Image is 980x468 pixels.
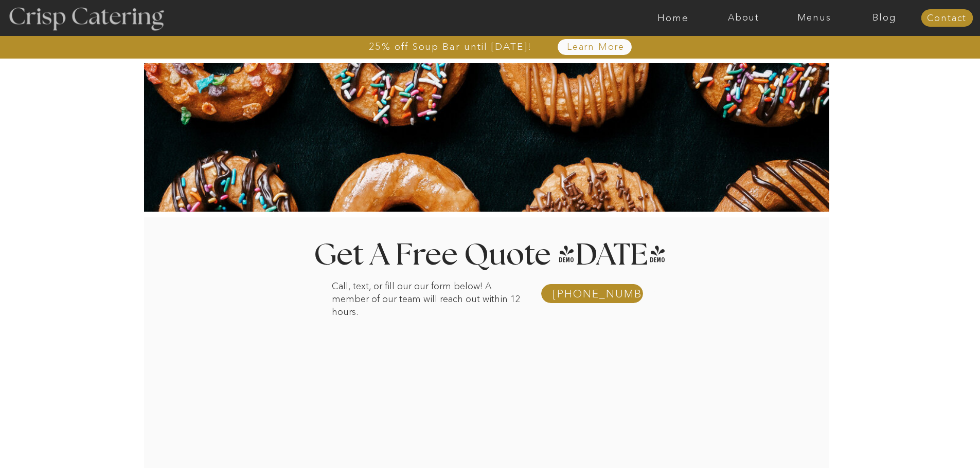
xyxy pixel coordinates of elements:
[638,13,708,23] a: Home
[332,42,569,52] a: 25% off Soup Bar until [DATE]!
[708,13,779,23] a: About
[779,13,849,23] a: Menus
[921,13,973,24] a: Contact
[543,42,649,52] a: Learn More
[332,280,527,290] p: Call, text, or fill our our form below! A member of our team will reach out within 12 hours.
[553,288,634,299] a: [PHONE_NUMBER]
[287,240,693,271] h1: Get A Free Quote [DATE]
[849,13,920,23] a: Blog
